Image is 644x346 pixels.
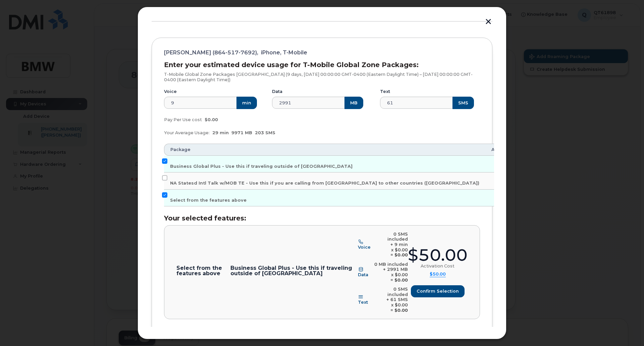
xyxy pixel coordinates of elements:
label: Text [380,89,390,94]
span: + 61 SMS x [386,297,408,307]
span: Voice [358,245,371,250]
p: Select from the features above [176,265,230,276]
button: SMS [452,97,474,109]
span: Pay Per Use cost [164,117,202,122]
input: Business Global Plus - Use this if traveling outside of [GEOGRAPHIC_DATA] [162,158,167,164]
button: Confirm selection [411,285,465,297]
p: Business Global Plus - Use this if traveling outside of [GEOGRAPHIC_DATA] [230,265,358,276]
span: [PERSON_NAME] (864-517-7692), [164,50,258,55]
span: 203 SMS [255,130,275,135]
span: $0.00 = [390,272,408,283]
span: $0.00 [205,117,218,122]
span: Data [358,272,368,277]
div: 0 MB included [374,262,408,267]
span: $0.00 = [390,247,408,258]
div: $50.00 [408,247,468,263]
b: $0.00 [394,278,408,283]
span: Confirm selection [417,288,459,294]
button: min [236,97,257,109]
span: + 9 min x [390,242,408,252]
span: 9971 MB [231,130,252,135]
label: Data [272,89,282,94]
h3: Enter your estimated device usage for T-Mobile Global Zone Packages: [164,61,480,68]
div: 0 SMS included [373,287,408,297]
div: Activation Cost [421,263,454,269]
label: Voice [164,89,177,94]
input: Select from the features above [162,192,167,198]
span: NA Statesd Intl Talk w/MOB TE - Use this if you are calling from [GEOGRAPHIC_DATA] to other count... [170,181,479,186]
span: + 2991 MB x [383,267,408,277]
iframe: Messenger Launcher [615,317,639,341]
span: 29 min [212,130,229,135]
th: Amount [485,144,516,156]
input: NA Statesd Intl Talk w/MOB TE - Use this if you are calling from [GEOGRAPHIC_DATA] to other count... [162,175,167,181]
span: Your Average Usage: [164,130,210,135]
th: Package [164,144,485,156]
b: $0.00 [394,308,408,313]
span: Business Global Plus - Use this if traveling outside of [GEOGRAPHIC_DATA] [170,164,353,169]
p: T-Mobile Global Zone Packages [GEOGRAPHIC_DATA] (9 days, [DATE] 00:00:00 GMT-0400 (Eastern Daylig... [164,72,480,82]
summary: $50.00 [430,271,446,277]
span: Text [358,300,368,305]
h3: Your selected features: [164,214,480,222]
button: MB [344,97,363,109]
b: $0.00 [394,252,408,257]
span: $0.00 = [390,302,408,313]
span: Select from the features above [170,198,247,203]
div: 0 SMS included [376,232,408,242]
span: iPhone, T-Mobile [261,50,307,55]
